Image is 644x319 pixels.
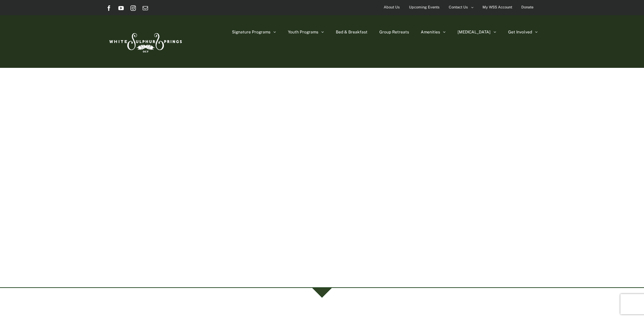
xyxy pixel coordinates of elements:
a: Get Involved [508,15,538,49]
a: Facebook [106,5,112,11]
span: Donate [521,2,533,12]
span: About Us [384,2,400,12]
span: Upcoming Events [409,2,440,12]
nav: Main Menu [232,15,538,49]
img: White Sulphur Springs Logo [106,26,184,57]
a: Instagram [130,5,136,11]
a: Email [143,5,148,11]
a: Bed & Breakfast [336,15,368,49]
a: Amenities [421,15,446,49]
a: Youth Programs [288,15,324,49]
a: Group Retreats [379,15,409,49]
span: My WSS Account [482,2,512,12]
span: Amenities [421,30,440,34]
span: [MEDICAL_DATA] [458,30,491,34]
span: Bed & Breakfast [336,30,368,34]
a: Signature Programs [232,15,276,49]
span: Group Retreats [379,30,409,34]
span: Youth Programs [288,30,318,34]
a: YouTube [118,5,124,11]
span: Get Involved [508,30,532,34]
span: Signature Programs [232,30,270,34]
span: Contact Us [449,2,468,12]
a: [MEDICAL_DATA] [458,15,496,49]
